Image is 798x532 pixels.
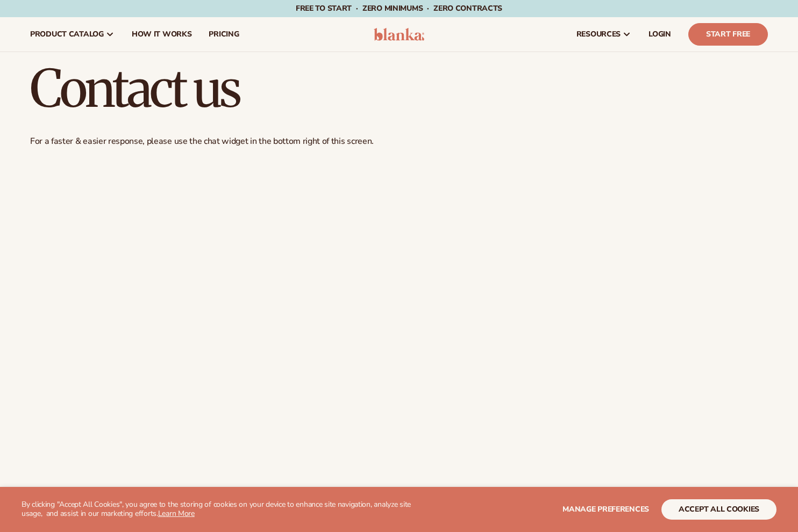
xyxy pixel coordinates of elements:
[200,17,247,52] a: pricing
[123,17,201,52] a: How It Works
[22,17,123,52] a: product catalog
[562,504,649,514] span: Manage preferences
[209,30,239,39] span: pricing
[649,30,671,39] span: LOGIN
[22,500,427,519] p: By clicking "Accept All Cookies", you agree to the storing of cookies on your device to enhance s...
[640,17,680,52] a: LOGIN
[30,136,768,147] p: For a faster & easier response, please use the chat widget in the bottom right of this screen.
[30,63,768,114] h1: Contact us
[576,30,621,39] span: resources
[374,28,425,41] img: logo
[132,30,192,39] span: How It Works
[688,23,768,46] a: Start Free
[568,17,640,52] a: resources
[562,499,649,520] button: Manage preferences
[661,499,776,520] button: accept all cookies
[158,508,195,519] a: Learn More
[30,30,104,39] span: product catalog
[296,3,502,13] span: Free to start · ZERO minimums · ZERO contracts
